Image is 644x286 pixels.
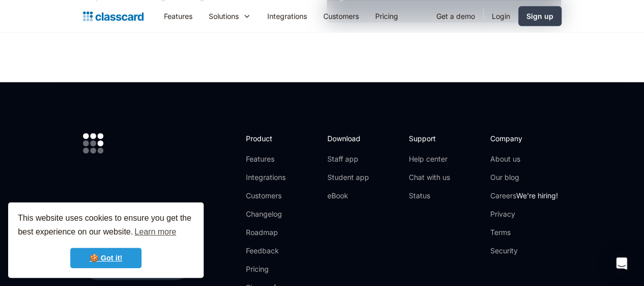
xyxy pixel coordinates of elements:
a: Feedback [246,246,300,256]
div: Sign up [526,11,553,21]
a: home [83,9,144,23]
a: Chat with us [409,172,450,183]
div: Solutions [209,11,239,21]
a: Status [409,191,450,201]
h2: Company [490,133,558,144]
div: Solutions [201,5,259,28]
a: Security [490,246,558,256]
a: learn more about cookies [133,224,178,240]
a: Sign up [518,6,562,26]
a: Integrations [259,5,315,28]
a: Features [156,5,201,28]
a: About us [490,154,558,164]
h2: Download [327,133,369,144]
a: Pricing [367,5,406,28]
div: cookieconsent [8,202,204,278]
a: Student app [327,172,369,183]
a: Privacy [490,209,558,219]
a: Our blog [490,172,558,183]
div: Open Intercom Messenger [609,251,634,276]
a: Staff app [327,154,369,164]
a: Features [246,154,300,164]
a: Pricing [246,264,300,274]
a: Get a demo [428,5,483,28]
a: Terms [490,227,558,238]
a: Customers [315,5,367,28]
h2: Support [409,133,450,144]
a: dismiss cookie message [70,248,142,268]
a: Help center [409,154,450,164]
a: Integrations [246,172,300,183]
span: We're hiring! [516,191,558,200]
a: Login [484,5,518,28]
h2: Product [246,133,300,144]
a: Roadmap [246,227,300,238]
span: This website uses cookies to ensure you get the best experience on our website. [18,212,194,240]
a: eBook [327,191,369,201]
a: Changelog [246,209,300,219]
a: CareersWe're hiring! [490,191,558,201]
a: Customers [246,191,300,201]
